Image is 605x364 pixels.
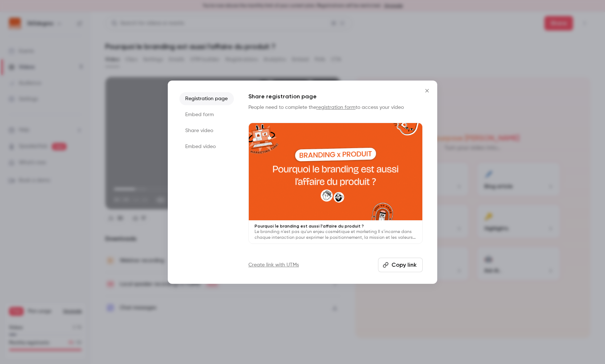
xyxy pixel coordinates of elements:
p: Le branding n'est pas qu'un enjeu cosmétique et marketing Il s’incarne dans chaque interaction po... [255,229,417,241]
button: Copy link [378,258,423,272]
button: Close [420,83,434,98]
li: Embed form [179,108,234,121]
li: Share video [179,124,234,137]
p: People need to complete the to access your video [248,104,423,111]
li: Embed video [179,140,234,153]
p: Pourquoi le branding est aussi l'affaire du produit ? [255,223,417,229]
a: Create link with UTMs [248,261,299,269]
li: Registration page [179,92,234,105]
a: Pourquoi le branding est aussi l'affaire du produit ?Le branding n'est pas qu'un enjeu cosmétique... [248,123,423,244]
h1: Share registration page [248,92,423,101]
a: registration form [316,105,356,110]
